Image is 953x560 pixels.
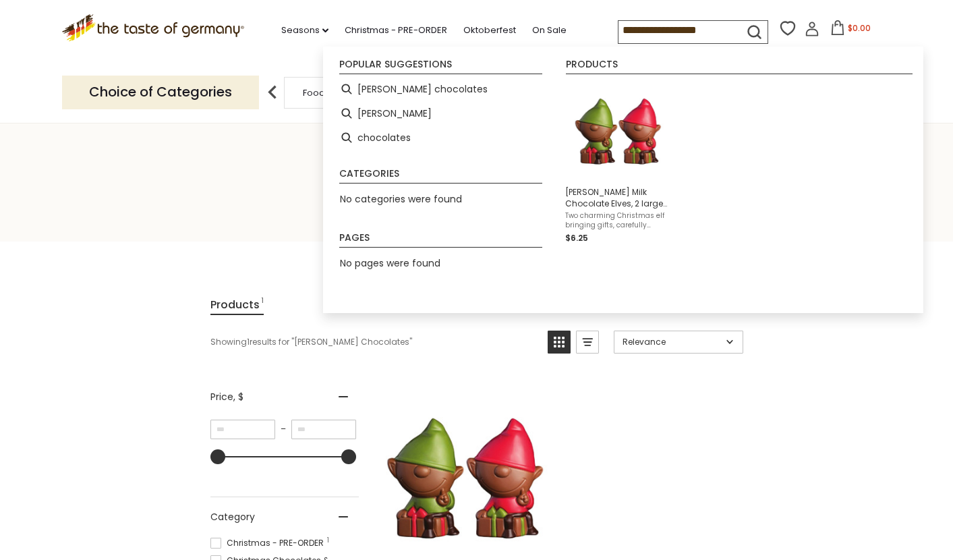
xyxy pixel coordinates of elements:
[233,390,243,403] span: , $
[210,331,538,354] div: Showing results for " "
[569,82,667,180] img: Weibler Milk Chocolate Elves
[848,22,871,34] span: $0.00
[323,47,923,313] div: Instant Search Results
[339,169,542,184] li: Categories
[576,331,599,354] a: View list mode
[463,23,516,38] a: Oktoberfest
[42,184,911,215] h1: Search results
[532,23,567,38] a: On Sale
[291,420,356,439] input: Maximum value
[345,23,447,38] a: Christmas - PRE-ORDER
[334,125,548,150] li: chocolates
[210,420,275,439] input: Minimum value
[560,77,676,250] li: Weibler Milk Chocolate Elves, 2 large pc, 3.5 oz
[565,82,671,245] a: Weibler Milk Chocolate Elves[PERSON_NAME] Milk Chocolate Elves, 2 large pc, 3.5 ozTwo charming Ch...
[210,390,243,404] span: Price
[565,211,671,230] span: Two charming Christmas elf bringing gifts, carefully crafted in German milk chocolate. Made by Co...
[281,23,328,38] a: Seasons
[340,256,440,270] span: No pages were found
[822,20,879,40] button: $0.00
[62,76,259,109] p: Choice of Categories
[334,77,548,101] li: weibler chocolates
[210,510,255,524] span: Category
[261,296,264,314] span: 1
[327,537,329,544] span: 1
[303,88,381,98] a: Food By Category
[275,423,291,435] span: –
[334,101,548,125] li: weibler
[565,232,588,244] span: $6.25
[340,192,462,206] span: No categories were found
[259,79,286,106] img: previous arrow
[623,336,722,348] span: Relevance
[548,331,571,354] a: View grid mode
[247,336,250,348] b: 1
[565,186,671,209] span: [PERSON_NAME] Milk Chocolate Elves, 2 large pc, 3.5 oz
[210,296,264,315] a: View Products Tab
[339,59,542,74] li: Popular suggestions
[614,331,743,354] a: Sort options
[566,59,913,74] li: Products
[210,537,328,549] span: Christmas - PRE-ORDER
[339,233,542,248] li: Pages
